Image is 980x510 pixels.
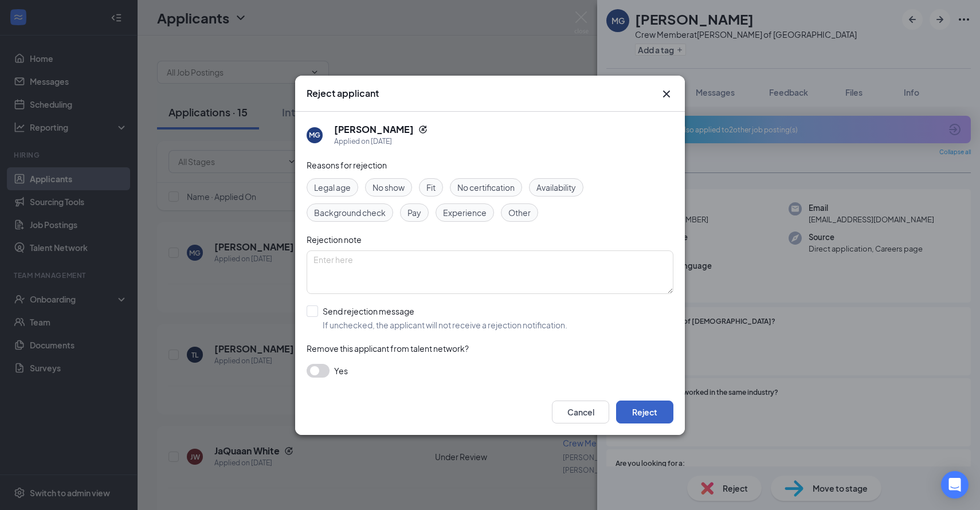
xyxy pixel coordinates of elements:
button: Cancel [552,401,609,423]
svg: Cross [660,87,673,101]
span: No certification [457,181,515,194]
button: Close [660,87,673,101]
div: Applied on [DATE] [334,136,428,147]
div: Open Intercom Messenger [941,471,969,499]
span: Background check [314,206,386,219]
h3: Reject applicant [307,87,379,100]
h5: [PERSON_NAME] [334,123,414,136]
span: No show [373,181,405,194]
span: Other [508,206,531,219]
svg: Reapply [418,125,428,134]
span: Yes [334,364,348,378]
button: Reject [616,401,673,423]
span: Pay [407,206,421,219]
span: Remove this applicant from talent network? [307,343,469,354]
span: Reasons for rejection [307,160,387,170]
span: Fit [426,181,436,194]
span: Rejection note [307,234,362,245]
div: MG [309,130,320,140]
span: Legal age [314,181,351,194]
span: Availability [536,181,576,194]
span: Experience [443,206,487,219]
